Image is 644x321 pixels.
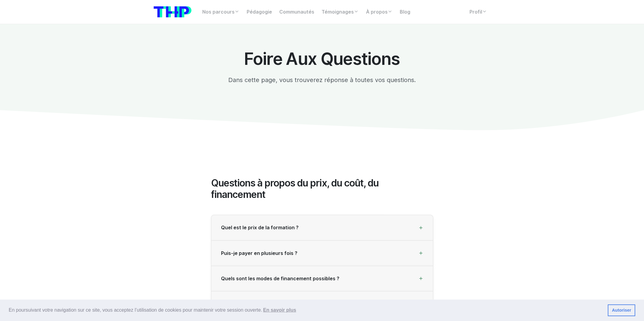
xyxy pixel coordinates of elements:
span: Quel est le prix de la formation ? [221,225,299,230]
a: Blog [396,6,414,18]
a: Nos parcours [199,6,243,18]
img: logo [154,6,191,17]
a: Témoignages [318,6,362,18]
a: learn more about cookies [262,306,297,315]
h1: Foire Aux Questions [211,49,433,68]
span: En poursuivant votre navigation sur ce site, vous acceptez l’utilisation de cookies pour mainteni... [9,306,603,315]
a: À propos [362,6,396,18]
a: Pédagogie [243,6,276,18]
h2: Questions à propos du prix, du coût, du financement [211,177,433,201]
a: Profil [466,6,491,18]
p: Dans cette page, vous trouverez réponse à toutes vos questions. [211,75,433,84]
span: Quels sont les modes de financement possibles ? [221,276,339,281]
span: Puis-je payer en plusieurs fois ? [221,250,297,256]
a: Communautés [276,6,318,18]
a: dismiss cookie message [608,304,635,316]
